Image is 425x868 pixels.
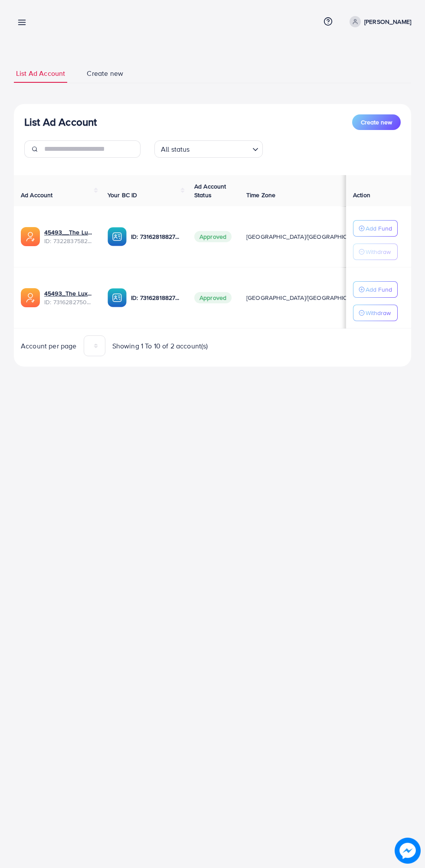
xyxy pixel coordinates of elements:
[21,341,77,351] span: Account per page
[44,289,94,307] div: <span class='underline'>45493_The Luxury Store Pakistan_1703454842433</span></br>7316282750309449730
[24,116,97,128] h3: List Ad Account
[366,247,391,257] p: Withdraw
[353,220,398,237] button: Add Fund
[108,227,127,246] img: ic-ba-acc.ded83a64.svg
[353,191,370,199] span: Action
[194,231,232,242] span: Approved
[353,281,398,298] button: Add Fund
[16,68,65,78] span: List Ad Account
[353,305,398,321] button: Withdraw
[108,191,137,199] span: Your BC ID
[353,244,398,260] button: Withdraw
[131,231,180,242] p: ID: 7316281882742931458
[366,308,391,318] p: Withdraw
[246,191,275,199] span: Time Zone
[44,228,94,237] a: 45493__The Luxury Store [GEOGRAPHIC_DATA]
[44,237,94,245] span: ID: 7322837582214365185
[366,284,392,295] p: Add Fund
[193,141,249,156] input: Search for option
[154,140,263,158] div: Search for option
[131,293,180,303] p: ID: 7316281882742931458
[194,292,232,303] span: Approved
[21,227,40,246] img: ic-ads-acc.e4c84228.svg
[44,298,94,306] span: ID: 7316282750309449730
[112,341,208,351] span: Showing 1 To 10 of 2 account(s)
[44,228,94,246] div: <span class='underline'>45493__The Luxury Store Pakistan__1704981010645</span></br>73228375822143...
[366,223,392,234] p: Add Fund
[346,16,411,27] a: [PERSON_NAME]
[364,16,411,27] p: [PERSON_NAME]
[21,191,53,199] span: Ad Account
[108,288,127,307] img: ic-ba-acc.ded83a64.svg
[395,838,421,864] img: image
[21,288,40,307] img: ic-ads-acc.e4c84228.svg
[246,293,367,302] span: [GEOGRAPHIC_DATA]/[GEOGRAPHIC_DATA]
[246,232,367,241] span: [GEOGRAPHIC_DATA]/[GEOGRAPHIC_DATA]
[361,118,392,127] span: Create new
[194,182,226,199] span: Ad Account Status
[44,289,94,298] a: 45493_The Luxury Store [GEOGRAPHIC_DATA]
[87,68,123,78] span: Create new
[159,143,192,156] span: All status
[352,114,401,130] button: Create new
